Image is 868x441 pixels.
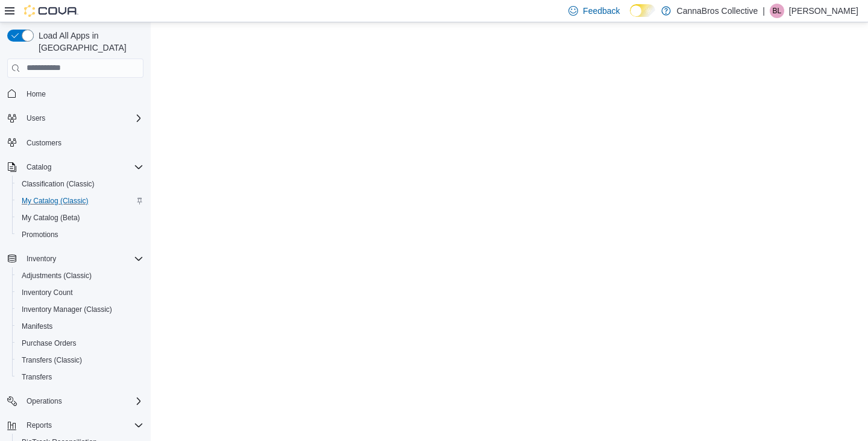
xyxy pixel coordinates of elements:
[17,285,143,300] span: Inventory Count
[17,353,143,367] span: Transfers (Classic)
[27,138,61,148] span: Customers
[27,254,56,264] span: Inventory
[12,335,148,352] button: Purchase Orders
[17,177,99,191] a: Classification (Classic)
[22,213,80,223] span: My Catalog (Beta)
[2,85,148,103] button: Home
[583,5,620,17] span: Feedback
[17,227,143,242] span: Promotions
[773,4,782,18] span: BL
[22,271,92,281] span: Adjustments (Classic)
[22,160,56,174] button: Catalog
[677,4,758,18] p: CannaBros Collective
[34,30,143,54] span: Load All Apps in [GEOGRAPHIC_DATA]
[22,111,143,125] span: Users
[2,159,148,176] button: Catalog
[22,355,82,365] span: Transfers (Classic)
[12,301,148,318] button: Inventory Manager (Classic)
[17,370,57,384] a: Transfers
[27,89,46,99] span: Home
[763,4,765,18] p: |
[27,396,62,406] span: Operations
[22,179,95,189] span: Classification (Classic)
[630,4,655,17] input: Dark Mode
[17,177,143,191] span: Classification (Classic)
[27,420,52,430] span: Reports
[12,176,148,192] button: Classification (Classic)
[17,285,78,300] a: Inventory Count
[789,4,858,18] p: [PERSON_NAME]
[12,192,148,209] button: My Catalog (Classic)
[22,322,52,331] span: Manifests
[22,86,143,101] span: Home
[17,336,81,351] a: Purchase Orders
[27,162,51,172] span: Catalog
[22,136,66,150] a: Customers
[12,209,148,226] button: My Catalog (Beta)
[12,284,148,301] button: Inventory Count
[22,111,50,125] button: Users
[22,252,61,266] button: Inventory
[17,227,63,242] a: Promotions
[22,87,51,101] a: Home
[22,418,57,433] button: Reports
[2,134,148,151] button: Customers
[17,194,93,208] a: My Catalog (Classic)
[17,302,117,317] a: Inventory Manager (Classic)
[22,135,143,150] span: Customers
[17,353,87,367] a: Transfers (Classic)
[12,352,148,369] button: Transfers (Classic)
[27,113,45,123] span: Users
[12,369,148,385] button: Transfers
[17,211,85,225] a: My Catalog (Beta)
[2,110,148,127] button: Users
[24,5,78,17] img: Cova
[22,372,52,382] span: Transfers
[22,394,67,408] button: Operations
[17,319,57,334] a: Manifests
[12,226,148,243] button: Promotions
[17,370,143,384] span: Transfers
[17,194,143,208] span: My Catalog (Classic)
[22,252,143,266] span: Inventory
[22,196,89,206] span: My Catalog (Classic)
[22,418,143,433] span: Reports
[22,160,143,174] span: Catalog
[12,318,148,335] button: Manifests
[22,305,112,314] span: Inventory Manager (Classic)
[17,268,143,283] span: Adjustments (Classic)
[2,250,148,267] button: Inventory
[17,336,143,351] span: Purchase Orders
[22,288,73,297] span: Inventory Count
[17,211,143,225] span: My Catalog (Beta)
[770,4,784,18] div: Bayden LaPiana
[2,417,148,434] button: Reports
[12,267,148,284] button: Adjustments (Classic)
[2,393,148,410] button: Operations
[22,394,143,408] span: Operations
[17,319,143,334] span: Manifests
[17,268,96,283] a: Adjustments (Classic)
[17,302,143,317] span: Inventory Manager (Classic)
[22,338,77,348] span: Purchase Orders
[22,230,58,240] span: Promotions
